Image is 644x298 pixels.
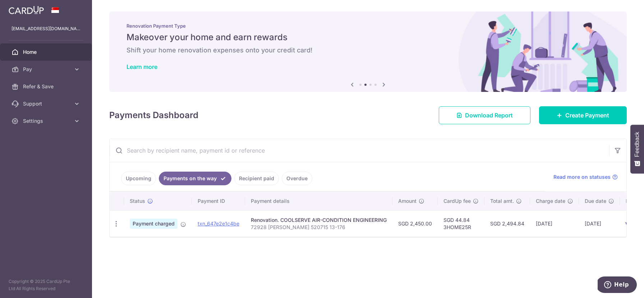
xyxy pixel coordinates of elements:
[23,66,70,73] span: Pay
[121,172,156,185] a: Upcoming
[465,111,513,120] span: Download Report
[23,48,70,56] span: Home
[490,197,514,205] span: Total amt.
[438,210,484,237] td: SGD 44.84 3HOME25R
[282,172,312,185] a: Overdue
[23,83,70,90] span: Refer & Save
[443,197,471,205] span: CardUp fee
[251,224,387,231] p: 72928 [PERSON_NAME] 520715 13-176
[398,197,417,205] span: Amount
[23,100,70,107] span: Support
[585,197,606,205] span: Due date
[159,172,231,185] a: Payments on the way
[598,276,637,294] iframe: Opens a widget where you can find more information
[126,63,157,70] a: Learn more
[109,109,198,122] h4: Payments Dashboard
[579,210,620,237] td: [DATE]
[553,173,618,181] a: Read more on statuses
[9,6,44,14] img: CardUp
[392,210,438,237] td: SGD 2,450.00
[126,46,609,55] h6: Shift your home renovation expenses onto your credit card!
[234,172,279,185] a: Recipient paid
[553,173,611,181] span: Read more on statuses
[11,25,80,32] p: [EMAIL_ADDRESS][DOMAIN_NAME]
[126,32,609,43] h5: Makeover your home and earn rewards
[245,192,392,210] th: Payment details
[439,106,530,124] a: Download Report
[23,117,70,125] span: Settings
[530,210,579,237] td: [DATE]
[536,197,565,205] span: Charge date
[110,139,609,162] input: Search by recipient name, payment id or reference
[126,23,609,29] p: Renovation Payment Type
[198,220,239,227] a: txn_647e2e1c4be
[622,219,636,228] img: Bank Card
[251,216,387,224] div: Renovation. COOLSERVE AIR-CONDITION ENGINEERING
[484,210,530,237] td: SGD 2,494.84
[634,132,640,157] span: Feedback
[130,219,178,229] span: Payment charged
[565,111,609,120] span: Create Payment
[192,192,245,210] th: Payment ID
[539,106,627,124] a: Create Payment
[109,11,627,92] img: Renovation banner
[630,125,644,173] button: Feedback - Show survey
[130,197,145,205] span: Status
